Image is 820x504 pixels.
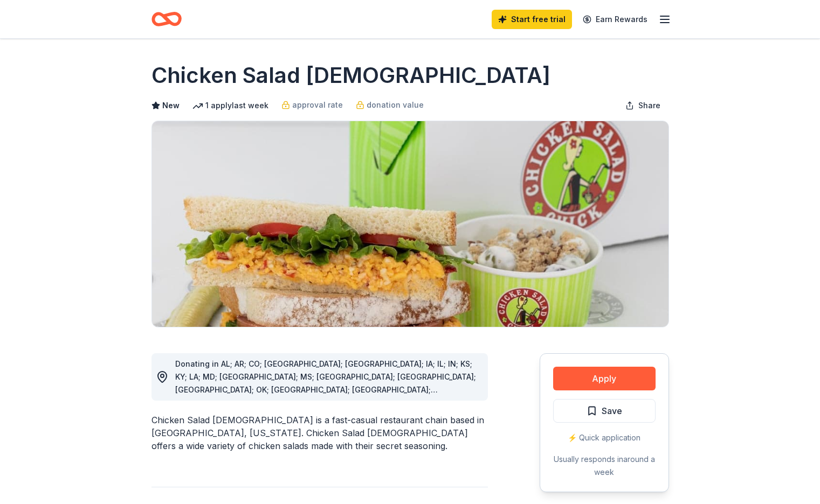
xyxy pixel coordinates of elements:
a: Earn Rewards [576,10,654,29]
a: Home [151,6,182,32]
span: donation value [367,99,424,111]
button: Save [553,399,656,423]
div: Usually responds in around a week [553,453,656,479]
span: New [162,99,180,112]
div: ⚡️ Quick application [553,431,656,444]
span: Donating in AL; AR; CO; [GEOGRAPHIC_DATA]; [GEOGRAPHIC_DATA]; IA; IL; IN; KS; KY; LA; MD; [GEOGRA... [175,359,476,407]
a: approval rate [281,99,343,111]
a: donation value [356,99,424,111]
div: 1 apply last week [192,99,268,112]
h1: Chicken Salad [DEMOGRAPHIC_DATA] [151,60,550,90]
span: Share [638,99,660,112]
a: Start free trial [492,10,572,29]
div: Chicken Salad [DEMOGRAPHIC_DATA] is a fast-casual restaurant chain based in [GEOGRAPHIC_DATA], [U... [151,414,488,452]
span: approval rate [292,99,343,111]
button: Share [617,95,669,116]
img: Image for Chicken Salad Chick [152,121,669,327]
button: Apply [553,367,656,390]
span: Save [602,404,622,418]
